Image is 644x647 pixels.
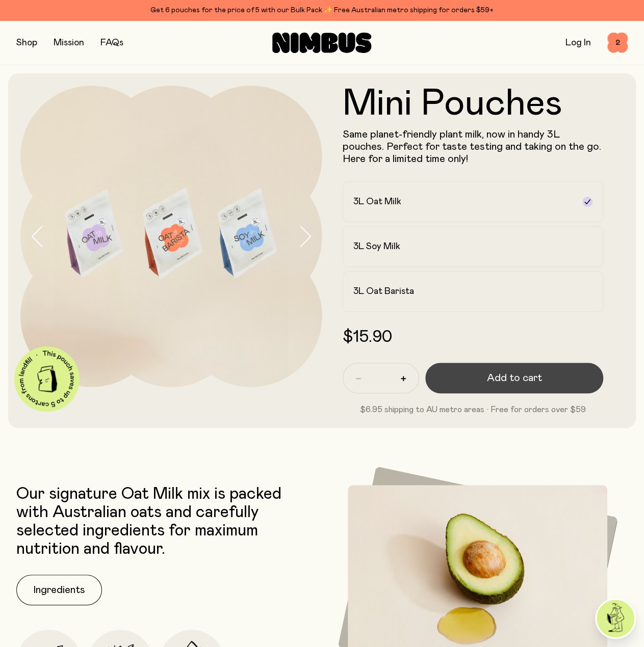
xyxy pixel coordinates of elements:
[607,33,628,53] button: 2
[343,128,604,165] p: Same planet-friendly plant milk, now in handy 3L pouches. Perfect for taste testing and taking on...
[343,403,604,416] p: $6.95 shipping to AU metro areas · Free for orders over $59
[16,485,317,558] p: Our signature Oat Milk mix is packed with Australian oats and carefully selected ingredients for ...
[353,285,414,298] h2: 3L Oat Barista
[565,38,591,47] a: Log In
[100,38,123,47] a: FAQs
[16,575,102,605] button: Ingredients
[425,363,604,393] button: Add to cart
[343,329,392,345] span: $15.90
[54,38,84,47] a: Mission
[353,240,400,253] h2: 3L Soy Milk
[16,4,628,16] div: Get 6 pouches for the price of 5 with our Bulk Pack ✨ Free Australian metro shipping for orders $59+
[343,86,604,122] h1: Mini Pouches
[597,600,634,637] img: agent
[353,196,401,208] h2: 3L Oat Milk
[486,371,542,385] span: Add to cart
